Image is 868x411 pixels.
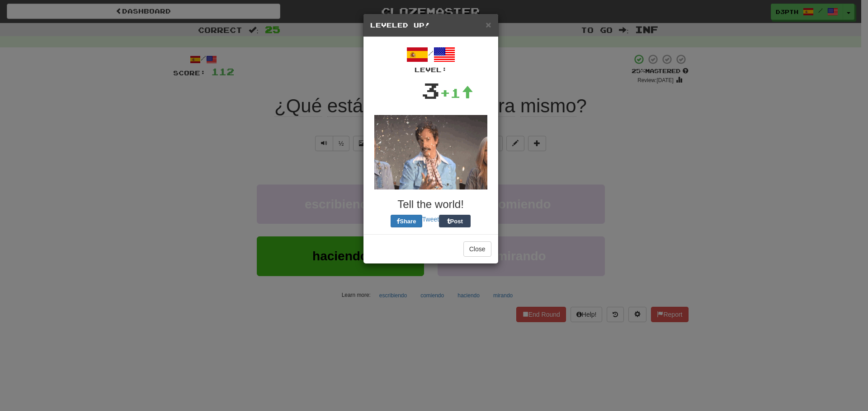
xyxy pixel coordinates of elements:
[422,216,439,223] a: Tweet
[463,241,491,257] button: Close
[439,215,471,227] button: Post
[440,84,473,102] div: +1
[391,215,422,227] button: Share
[370,65,491,74] div: Level:
[370,21,491,30] h5: Leveled Up!
[421,74,440,106] div: 3
[486,20,491,29] button: Close
[370,199,491,210] h3: Tell the world!
[486,19,491,30] span: ×
[370,44,491,74] div: /
[374,115,487,189] img: glitter-d35a814c05fa227b87dd154a45a5cc37aaecd56281fd9d9cd8133c9defbd597c.gif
